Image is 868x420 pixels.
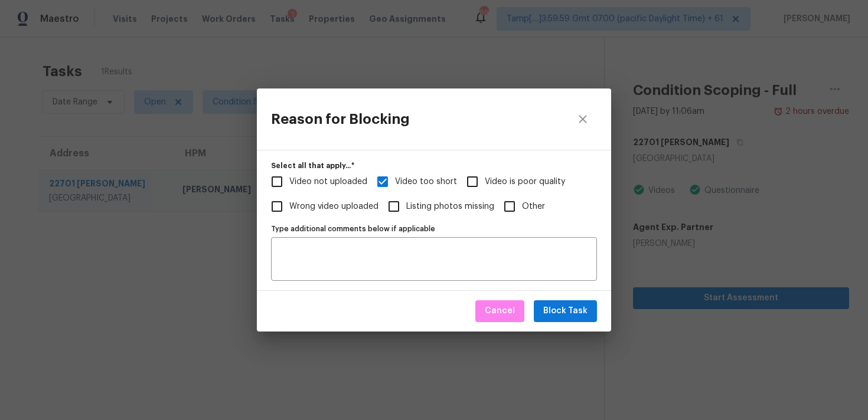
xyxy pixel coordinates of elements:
span: Wrong video uploaded [289,201,378,213]
span: Listing photos missing [381,194,406,219]
span: Video is poor quality [460,169,485,194]
div: Additional Comments [271,221,597,281]
span: Other [522,201,545,213]
span: Listing photos missing [406,201,494,213]
button: Block Task [534,300,597,322]
h3: Reason for Blocking [271,111,410,127]
span: Video too short [395,176,457,188]
label: Type additional comments below if applicable [271,225,597,232]
span: Video not uploaded [265,169,289,194]
span: Video is poor quality [485,176,565,188]
span: Video too short [370,169,395,194]
span: Block Task [543,304,588,319]
span: Cancel [485,304,515,319]
button: close [569,105,597,133]
span: Other [497,194,522,219]
span: Video not uploaded [289,176,367,188]
label: Select all that apply... [271,162,597,169]
button: Cancel [475,300,524,322]
span: Wrong video uploaded [265,194,289,219]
